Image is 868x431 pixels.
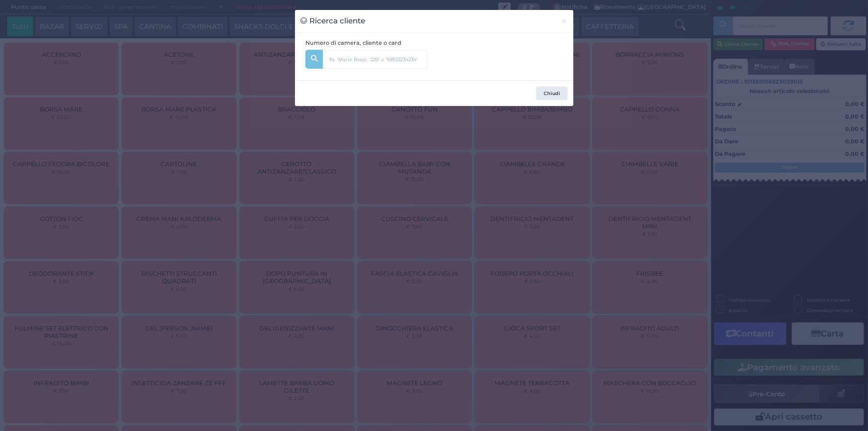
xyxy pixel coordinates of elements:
[561,15,568,26] span: ×
[305,39,401,47] label: Numero di camera, cliente o card
[300,15,366,27] h3: Ricerca cliente
[556,10,573,32] button: Chiudi
[323,50,427,69] input: Es. 'Mario Rossi', '220' o '108123234234'
[536,87,568,101] button: Chiudi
